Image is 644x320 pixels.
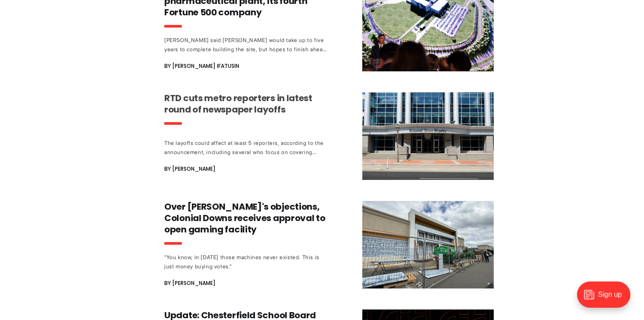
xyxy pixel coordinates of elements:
[362,92,494,180] img: RTD cuts metro reporters in latest round of newspaper layoffs
[164,138,327,157] div: The layoffs could affect at least 5 reporters, according to the announcement, including several w...
[164,61,239,71] span: By [PERSON_NAME] Ifatusin
[164,278,216,288] span: By [PERSON_NAME]
[164,92,327,115] h3: RTD cuts metro reporters in latest round of newspaper layoffs
[362,201,494,288] img: Over Henrico's objections, Colonial Downs receives approval to open gaming facility
[164,201,494,288] a: Over [PERSON_NAME]'s objections, Colonial Downs receives approval to open gaming facility “You kn...
[164,164,216,174] span: By [PERSON_NAME]
[164,92,494,180] a: RTD cuts metro reporters in latest round of newspaper layoffs The layoffs could affect at least 5...
[164,201,327,235] h3: Over [PERSON_NAME]'s objections, Colonial Downs receives approval to open gaming facility
[164,253,327,271] div: “You know, in [DATE] those machines never existed. This is just money buying votes.”
[164,35,327,54] div: [PERSON_NAME] said [PERSON_NAME] would take up to five years to complete building the site, but h...
[570,277,644,320] iframe: portal-trigger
